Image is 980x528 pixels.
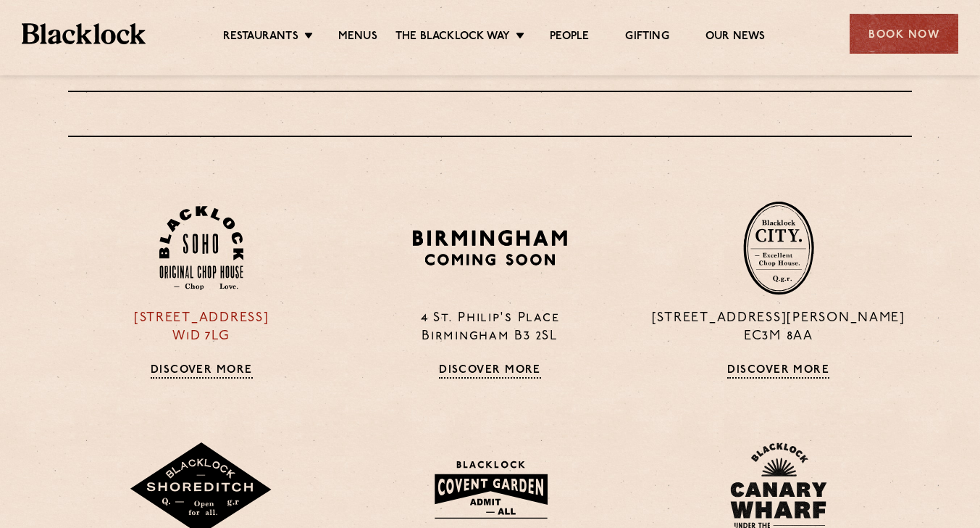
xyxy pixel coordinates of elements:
[395,30,510,46] a: The Blacklock Way
[439,364,541,379] a: Discover More
[727,364,829,379] a: Discover More
[159,206,243,291] img: Soho-stamp-default.svg
[223,30,298,46] a: Restaurants
[550,30,589,46] a: People
[22,23,146,44] img: BL_Textured_Logo-footer-cropped.svg
[68,310,335,346] p: [STREET_ADDRESS] W1D 7LG
[743,201,814,295] img: City-stamp-default.svg
[356,310,623,346] p: 4 St. Philip's Place Birmingham B3 2SL
[410,225,570,271] img: BIRMINGHAM-P22_-e1747915156957.png
[420,452,560,527] img: BLA_1470_CoventGarden_Website_Solid.svg
[625,30,669,46] a: Gifting
[338,30,377,46] a: Menus
[645,310,912,346] p: [STREET_ADDRESS][PERSON_NAME] EC3M 8AA
[705,30,766,46] a: Our News
[850,14,958,54] div: Book Now
[151,364,253,379] a: Discover More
